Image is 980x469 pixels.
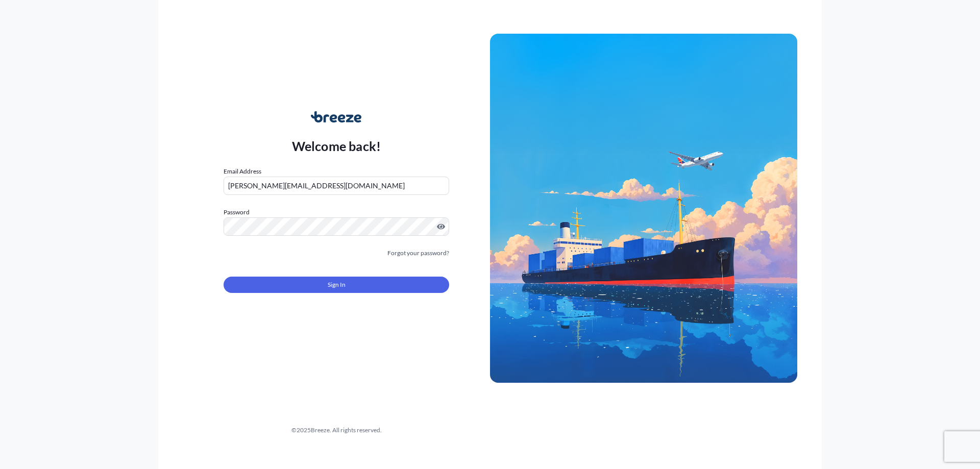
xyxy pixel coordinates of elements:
[224,207,449,217] label: Password
[224,166,261,177] label: Email Address
[224,177,449,195] input: example@gmail.com
[437,223,445,231] button: Show password
[387,248,449,258] a: Forgot your password?
[328,280,346,290] span: Sign In
[224,277,449,293] button: Sign In
[183,425,490,435] div: © 2025 Breeze. All rights reserved.
[292,138,381,154] p: Welcome back!
[490,34,797,383] img: Ship illustration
